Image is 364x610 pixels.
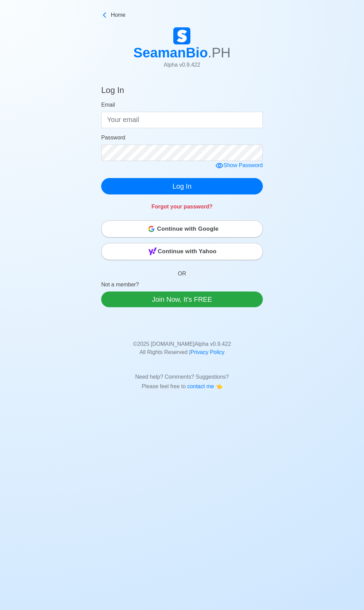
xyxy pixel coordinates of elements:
span: Continue with Google [157,222,219,236]
p: Need help? Comments? Suggestions? [106,365,258,381]
button: Continue with Yahoo [101,243,263,260]
span: point [216,383,223,389]
h4: Log In [101,85,124,98]
p: Alpha v 0.9.422 [133,61,231,69]
p: © 2025 [DOMAIN_NAME] Alpha v 0.9.422 All Rights Reserved | [106,332,258,356]
span: .PH [208,45,231,60]
a: SeamanBio.PHAlpha v0.9.422 [133,27,231,74]
button: Log In [101,178,263,194]
input: Your email [101,112,263,128]
div: Show Password [215,161,263,170]
p: Not a member? [101,281,263,292]
span: Password [101,135,125,140]
a: Forgot your password? [151,204,213,209]
h1: SeamanBio [133,44,231,61]
span: contact me [187,383,216,389]
span: Continue with Yahoo [158,245,217,258]
span: Home [111,11,125,19]
button: Continue with Google [101,220,263,238]
a: Privacy Policy [190,349,225,355]
p: OR [101,261,263,281]
img: Logo [173,27,190,44]
p: Please feel free to [106,382,258,391]
a: Join Now, It's FREE [101,292,263,307]
a: Home [101,11,263,19]
span: Email [101,102,115,108]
